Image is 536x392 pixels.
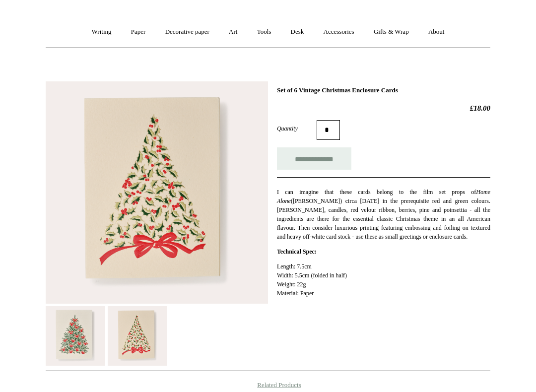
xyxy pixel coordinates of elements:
a: Decorative paper [156,19,218,45]
label: Quantity [277,124,317,133]
a: Tools [248,19,280,45]
h1: Set of 6 Vintage Christmas Enclosure Cards [277,86,490,94]
img: Set of 6 Vintage Christmas Enclosure Cards [46,81,268,304]
a: Gifts & Wrap [365,19,418,45]
a: Desk [282,19,313,45]
img: Set of 6 Vintage Christmas Enclosure Cards [46,306,105,366]
strong: Technical Spec: [277,248,317,255]
p: Length: 7.5cm Width: 5.5cm (folded in half) Weight: 22g Material: Paper [277,262,490,298]
a: Art [220,19,246,45]
a: Paper [122,19,155,45]
a: About [419,19,454,45]
p: I can imagine that these cards belong to the film set props of ([PERSON_NAME]) circa [DATE] in th... [277,188,490,241]
a: Writing [83,19,121,45]
img: Set of 6 Vintage Christmas Enclosure Cards [108,306,167,366]
h4: Related Products [20,381,516,389]
a: Accessories [315,19,363,45]
h2: £18.00 [277,104,490,113]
